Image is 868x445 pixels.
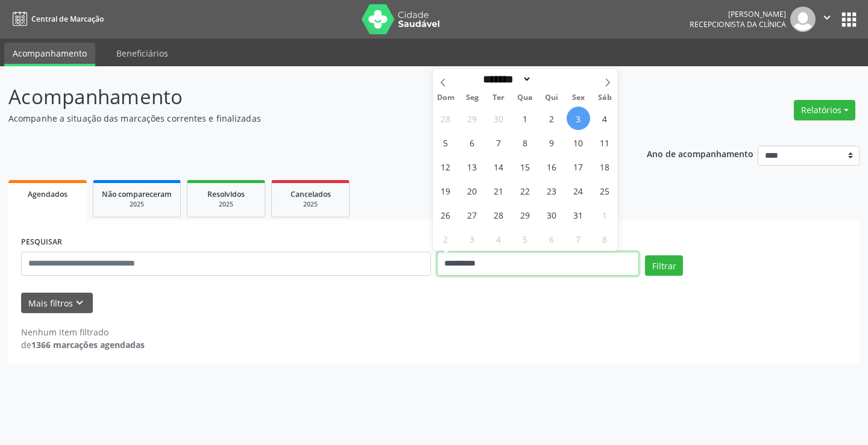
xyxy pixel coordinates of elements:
[593,227,617,251] span: Novembro 8, 2025
[593,131,617,154] span: Outubro 11, 2025
[21,338,145,351] div: de
[540,203,564,226] span: Outubro 30, 2025
[514,131,537,154] span: Outubro 8, 2025
[593,203,617,226] span: Novembro 1, 2025
[514,203,537,226] span: Outubro 29, 2025
[108,43,177,64] a: Beneficiários
[291,189,331,199] span: Cancelados
[567,227,590,251] span: Novembro 7, 2025
[790,7,816,32] img: img
[479,73,532,86] select: Month
[820,11,834,24] i: 
[102,200,172,209] div: 2025
[487,179,511,202] span: Outubro 21, 2025
[21,233,62,252] label: PESQUISAR
[73,296,86,310] i: keyboard_arrow_down
[461,203,484,226] span: Outubro 27, 2025
[593,179,617,202] span: Outubro 25, 2025
[487,203,511,226] span: Outubro 28, 2025
[434,155,458,178] span: Outubro 12, 2025
[540,179,564,202] span: Outubro 23, 2025
[567,179,590,202] span: Outubro 24, 2025
[487,155,511,178] span: Outubro 14, 2025
[512,94,538,102] span: Qua
[540,107,564,130] span: Outubro 2, 2025
[838,9,860,30] button: apps
[567,155,590,178] span: Outubro 17, 2025
[540,131,564,154] span: Outubro 9, 2025
[514,107,537,130] span: Outubro 1, 2025
[434,227,458,251] span: Novembro 2, 2025
[690,19,786,30] span: Recepcionista da clínica
[461,155,484,178] span: Outubro 13, 2025
[4,43,95,66] a: Acompanhamento
[816,7,838,32] button: 
[102,189,172,199] span: Não compareceram
[434,131,458,154] span: Outubro 5, 2025
[487,131,511,154] span: Outubro 7, 2025
[567,131,590,154] span: Outubro 10, 2025
[591,94,618,102] span: Sáb
[485,94,512,102] span: Ter
[567,203,590,226] span: Outubro 31, 2025
[645,255,683,276] button: Filtrar
[8,112,604,125] p: Acompanhe a situação das marcações correntes e finalizadas
[459,94,485,102] span: Seg
[31,339,145,350] strong: 1366 marcações agendadas
[433,94,459,102] span: Dom
[514,179,537,202] span: Outubro 22, 2025
[434,107,458,130] span: Setembro 28, 2025
[31,14,104,24] span: Central de Marcação
[8,9,104,29] a: Central de Marcação
[461,227,484,251] span: Novembro 3, 2025
[514,227,537,251] span: Novembro 5, 2025
[280,200,341,209] div: 2025
[593,107,617,130] span: Outubro 4, 2025
[647,146,753,161] p: Ano de acompanhamento
[207,189,245,199] span: Resolvidos
[8,82,604,112] p: Acompanhamento
[565,94,591,102] span: Sex
[28,189,68,199] span: Agendados
[196,200,256,209] div: 2025
[434,179,458,202] span: Outubro 19, 2025
[593,155,617,178] span: Outubro 18, 2025
[690,9,786,19] div: [PERSON_NAME]
[487,227,511,251] span: Novembro 4, 2025
[532,73,571,86] input: Year
[540,155,564,178] span: Outubro 16, 2025
[487,107,511,130] span: Setembro 30, 2025
[461,131,484,154] span: Outubro 6, 2025
[538,94,565,102] span: Qui
[21,293,93,314] button: Mais filtroskeyboard_arrow_down
[21,326,145,338] div: Nenhum item filtrado
[567,107,590,130] span: Outubro 3, 2025
[434,203,458,226] span: Outubro 26, 2025
[540,227,564,251] span: Novembro 6, 2025
[461,107,484,130] span: Setembro 29, 2025
[794,100,855,120] button: Relatórios
[514,155,537,178] span: Outubro 15, 2025
[461,179,484,202] span: Outubro 20, 2025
